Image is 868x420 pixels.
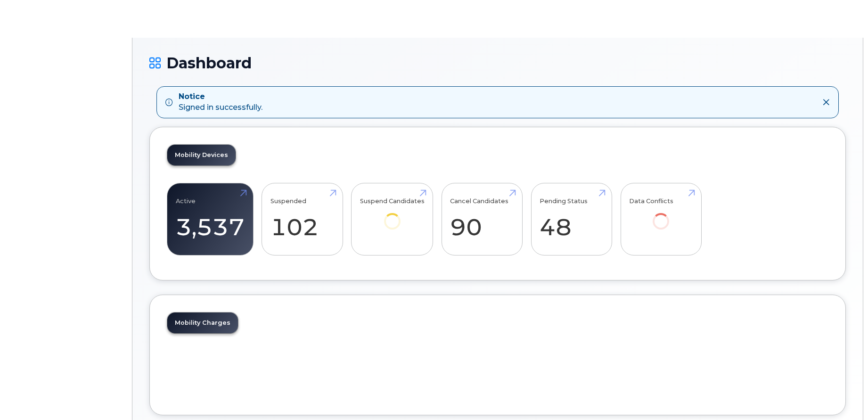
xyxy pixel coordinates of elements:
[540,188,603,250] a: Pending Status 48
[179,91,262,113] div: Signed in successfully.
[629,188,693,242] a: Data Conflicts
[450,188,514,250] a: Cancel Candidates 90
[179,91,262,102] strong: Notice
[149,55,846,71] h1: Dashboard
[360,188,425,242] a: Suspend Candidates
[167,313,238,333] a: Mobility Charges
[270,188,334,250] a: Suspended 102
[167,145,236,165] a: Mobility Devices
[176,188,245,250] a: Active 3,537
